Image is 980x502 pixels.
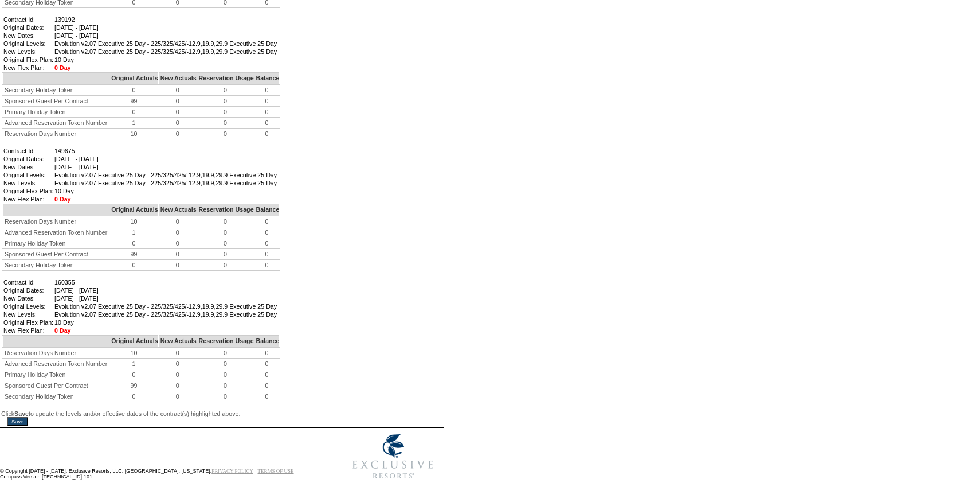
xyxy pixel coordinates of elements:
td: 0 [197,249,254,260]
td: Original Actuals [109,336,158,348]
td: Sponsored Guest Per Contract [3,96,109,107]
td: [DATE] - [DATE] [54,32,277,39]
td: 0 [158,216,197,227]
td: 0 [158,107,197,118]
td: Original Dates: [3,155,53,162]
td: Original Dates: [3,24,53,31]
td: 0 [109,85,158,96]
td: 0 [254,216,280,227]
td: 0 [158,380,197,391]
td: 0 [109,107,158,118]
td: 0 [158,129,197,139]
td: 0 [197,380,254,391]
td: Advanced Reservation Token Number [3,227,109,238]
td: 0 [158,260,197,271]
td: 0 [254,107,280,118]
td: 0 [109,391,158,402]
td: 0 [254,238,280,249]
td: [DATE] - [DATE] [54,295,277,302]
td: 0 [197,129,254,139]
td: 0 [254,380,280,391]
a: TERMS OF USE [258,468,294,474]
img: Exclusive Resorts [342,428,444,485]
td: Evolution v2.07 Executive 25 Day - 225/325/425/-12.9,19.9,29.9 Executive 25 Day [54,40,277,47]
td: 0 [158,348,197,359]
td: 149675 [54,147,277,154]
td: Original Levels: [3,172,53,178]
td: New Flex Plan: [3,64,53,71]
td: Primary Holiday Token [3,369,109,380]
td: 10 Day [54,319,277,326]
td: 99 [109,380,158,391]
td: 0 [254,369,280,380]
td: Reservation Usage [197,336,254,348]
td: 0 Day [54,64,277,71]
td: New Flex Plan: [3,327,53,334]
td: Reservation Days Number [3,216,109,227]
td: 0 [197,391,254,402]
td: 0 [197,260,254,271]
td: Sponsored Guest Per Contract [3,380,109,391]
p: Click to update the levels and/or effective dates of the contract(s) highlighted above. [1,410,443,417]
td: Sponsored Guest Per Contract [3,249,109,260]
td: 0 [254,96,280,107]
td: Contract Id: [3,147,53,154]
td: Original Flex Plan: [3,56,53,63]
td: Contract Id: [3,16,53,23]
td: 0 [197,369,254,380]
td: New Actuals [158,336,197,348]
td: Balance [254,73,280,85]
td: Reservation Usage [197,204,254,216]
input: Save [7,417,28,426]
td: 0 [197,216,254,227]
td: 0 [197,118,254,129]
td: Original Dates: [3,287,53,294]
td: New Dates: [3,295,53,302]
td: 0 Day [54,327,277,334]
td: Original Flex Plan: [3,188,53,194]
td: Evolution v2.07 Executive 25 Day - 225/325/425/-12.9,19.9,29.9 Executive 25 Day [54,180,277,186]
td: 0 [158,369,197,380]
td: 0 [197,359,254,369]
td: New Actuals [158,204,197,216]
td: 0 [197,96,254,107]
td: 0 [158,227,197,238]
td: 10 [109,216,158,227]
td: Advanced Reservation Token Number [3,118,109,129]
td: 0 [197,227,254,238]
td: 0 [254,260,280,271]
td: Original Actuals [109,204,158,216]
td: Balance [254,336,280,348]
td: 10 Day [54,188,277,194]
td: Secondary Holiday Token [3,260,109,271]
td: Primary Holiday Token [3,238,109,249]
td: 0 [109,238,158,249]
td: Original Levels: [3,303,53,310]
td: New Actuals [158,73,197,85]
td: 0 [158,85,197,96]
td: 0 [254,249,280,260]
a: PRIVACY POLICY [211,468,253,474]
td: 0 [158,249,197,260]
td: 0 [158,118,197,129]
td: Advanced Reservation Token Number [3,359,109,369]
td: Evolution v2.07 Executive 25 Day - 225/325/425/-12.9,19.9,29.9 Executive 25 Day [54,48,277,55]
td: [DATE] - [DATE] [54,155,277,162]
td: 0 [109,260,158,271]
td: 0 [158,359,197,369]
td: Secondary Holiday Token [3,85,109,96]
td: [DATE] - [DATE] [54,164,277,170]
td: 1 [109,359,158,369]
td: 10 [109,129,158,139]
td: 0 [197,348,254,359]
td: 10 Day [54,56,277,63]
td: New Levels: [3,311,53,318]
td: Reservation Days Number [3,348,109,359]
td: Secondary Holiday Token [3,391,109,402]
td: Contract Id: [3,279,53,286]
td: 0 [254,359,280,369]
td: Primary Holiday Token [3,107,109,118]
td: 0 [197,107,254,118]
td: Evolution v2.07 Executive 25 Day - 225/325/425/-12.9,19.9,29.9 Executive 25 Day [54,172,277,178]
td: 0 [254,348,280,359]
